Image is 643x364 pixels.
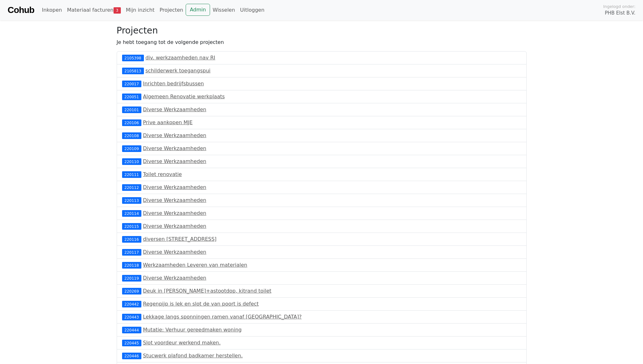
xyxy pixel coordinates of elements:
div: 220110 [122,158,141,165]
div: 220108 [122,132,141,139]
div: 220117 [122,249,141,255]
a: Inkopen [39,4,64,16]
div: 220118 [122,262,141,268]
div: 220051 [122,94,141,100]
div: 220017 [122,81,141,87]
a: div. werkzaamheden nav RI [145,55,215,61]
a: Inrichten bedrijfsbussen [143,81,204,87]
a: Toilet renovatie [143,171,182,177]
a: Regenpijp is lek en slot de van poort is defect [143,301,259,307]
a: Diverse Werkzaamheden [143,184,206,190]
div: 220113 [122,197,141,203]
div: 220101 [122,106,141,113]
div: 220445 [122,340,141,346]
a: Diverse Werkzaamheden [143,158,206,164]
a: Diverse Werkzaamheden [143,223,206,229]
a: Diverse Werkzaamheden [143,145,206,151]
div: 220112 [122,184,141,191]
a: Stucwerk plafond badkamer herstellen. [143,353,243,359]
a: Mijn inzicht [123,4,157,16]
h3: Projecten [117,25,527,36]
div: 220115 [122,223,141,229]
a: diversen [STREET_ADDRESS] [143,236,217,242]
div: 220444 [122,327,141,333]
div: 220446 [122,353,141,359]
a: Mutatie: Verhuur gereedmaken woning [143,327,242,333]
div: 220119 [122,275,141,281]
div: 220116 [122,236,141,242]
a: Diverse Werkzaamheden [143,275,206,281]
div: 220111 [122,171,141,178]
a: Prive aankopen MJE [143,119,193,125]
a: schilderwerk toegangspui [145,68,211,74]
a: Werkzaamheden Leveren van materialen [143,262,247,268]
div: 2105813 [122,68,144,74]
a: Projecten [157,4,186,16]
a: Deuk in [PERSON_NAME]+astootdop, kitrand toilet [143,288,271,294]
div: 220443 [122,314,141,320]
span: 3 [114,7,121,14]
div: 220114 [122,210,141,216]
span: PHB Elst B.V. [605,9,635,17]
a: Diverse Werkzaamheden [143,106,206,112]
a: Diverse Werkzaamheden [143,249,206,255]
a: Uitloggen [238,4,267,16]
div: 2105398 [122,55,144,61]
div: 220109 [122,145,141,152]
a: Algemeen Renovatie werkplaats [143,94,225,100]
a: Materiaal facturen3 [65,4,123,16]
a: Admin [186,4,210,16]
a: Lekkage langs sponningen ramen vanaf [GEOGRAPHIC_DATA]? [143,314,302,320]
a: Wisselen [210,4,238,16]
a: Slot voordeur werkend maken. [143,340,220,346]
div: 220106 [122,119,141,126]
a: Diverse Werkzaamheden [143,132,206,138]
a: Diverse Werkzaamheden [143,197,206,203]
a: Diverse Werkzaamheden [143,210,206,216]
div: 220269 [122,288,141,294]
a: Cohub [8,3,34,18]
p: Je hebt toegang tot de volgende projecten [117,39,527,46]
span: Ingelogd onder: [603,3,635,9]
div: 220442 [122,301,141,307]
